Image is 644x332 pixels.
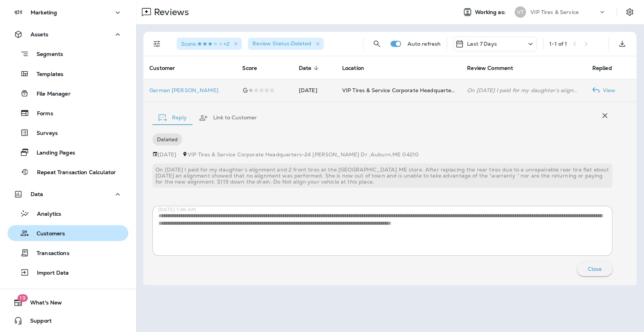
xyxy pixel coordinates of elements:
[8,46,128,62] button: Segments
[8,5,128,20] button: Marketing
[342,65,374,71] span: Location
[299,65,312,71] span: Date
[293,79,336,102] td: [DATE]
[149,36,164,51] button: Filters
[8,245,128,261] button: Transactions
[29,211,61,218] p: Analytics
[623,5,636,19] button: Settings
[252,40,311,47] span: Review Status : Deleted
[467,65,523,71] span: Review Comment
[29,130,58,137] p: Surveys
[29,91,71,98] p: File Manager
[467,86,580,94] div: On 30 Jul 25 I paid for my daughter’s alignment and 2 front tires at the Scarborough ME store. Af...
[188,151,419,158] span: VIP Tires & Service Corporate Headquarters - 24 [PERSON_NAME] Dr , Auburn , ME 04210
[515,6,526,18] div: VT
[549,41,567,47] div: 1 - 1 of 1
[8,66,128,82] button: Templates
[577,262,612,276] button: Close
[615,36,630,51] button: Export as CSV
[177,38,242,50] div: Score:3 Stars+2
[31,31,48,37] p: Assets
[530,9,579,15] p: VIP Tires & Service
[8,264,128,280] button: Import Data
[152,104,193,131] button: Reply
[8,27,128,42] button: Assets
[17,294,28,302] span: 19
[193,104,263,131] button: Link to Customer
[149,87,230,93] div: Click to view Customer Drawer
[475,9,507,15] span: Working as:
[587,266,602,272] p: Close
[155,167,609,185] p: On [DATE] I paid for my daughter’s alignment and 2 front tires at the [GEOGRAPHIC_DATA] ME store....
[29,169,116,176] p: Repeat Transaction Calculator
[8,125,128,141] button: Surveys
[248,38,324,50] div: Review Status:Deleted
[8,313,128,328] button: Support
[342,87,456,94] span: VIP Tires & Service Corporate Headquarters
[299,65,321,71] span: Date
[181,40,229,47] span: Score : +2
[29,51,63,59] p: Segments
[342,65,364,71] span: Location
[8,105,128,121] button: Forms
[29,250,69,257] p: Transactions
[8,205,128,221] button: Analytics
[242,65,257,71] span: Score
[23,318,52,327] span: Support
[149,87,230,93] p: German [PERSON_NAME]
[8,225,128,241] button: Customers
[158,207,618,213] p: [DATE] 7:48 AM
[592,65,621,71] span: Replied
[29,150,75,157] p: Landing Pages
[8,164,128,180] button: Repeat Transaction Calculator
[242,65,267,71] span: Score
[8,295,128,310] button: 19What's New
[8,85,128,101] button: File Manager
[149,65,175,71] span: Customer
[29,110,53,117] p: Forms
[8,187,128,202] button: Data
[407,41,441,47] p: Auto refresh
[149,65,185,71] span: Customer
[8,144,128,160] button: Landing Pages
[31,191,43,197] p: Data
[29,230,65,238] p: Customers
[31,9,57,15] p: Marketing
[23,300,62,309] span: What's New
[592,65,612,71] span: Replied
[29,71,63,78] p: Templates
[369,36,384,51] button: Search Reviews
[599,87,615,93] p: View
[467,41,497,47] p: Last 7 Days
[157,136,178,142] p: Deleted
[151,6,189,18] p: Reviews
[158,151,176,158] p: [DATE]
[467,65,513,71] span: Review Comment
[29,270,69,277] p: Import Data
